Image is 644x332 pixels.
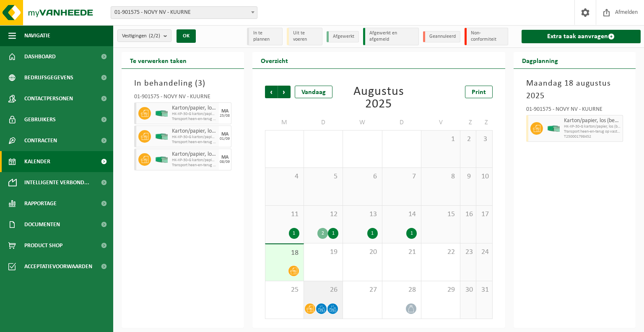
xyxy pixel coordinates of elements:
span: 18 [270,248,299,258]
span: 23 [465,248,472,257]
span: 01-901575 - NOVY NV - KUURNE [111,7,257,18]
div: 1 [289,228,299,239]
span: 24 [480,248,488,257]
span: 01-901575 - NOVY NV - KUURNE [111,6,257,19]
span: HK-XP-30-G karton/papier, los (bedrijven) [172,112,217,117]
div: Vandaag [295,86,332,98]
span: 13 [347,210,377,219]
div: 25/08 [220,114,230,118]
span: Contracten [24,130,57,151]
span: Transport heen-en-terug op vaste frequentie [172,140,217,145]
div: 01-901575 - NOVY NV - KUURNE [134,94,231,102]
span: Intelligente verbond... [24,172,89,193]
div: 01/09 [220,137,230,141]
span: Print [472,89,486,96]
span: Volgende [278,86,291,98]
span: Product Shop [24,235,62,256]
div: 01-901575 - NOVY NV - KUURNE [526,107,623,115]
li: In te plannen [247,28,283,45]
span: Transport heen-en-terug op vaste frequentie [564,129,621,134]
li: Afgewerkt [327,31,359,42]
span: 4 [270,172,299,181]
img: HK-XP-30-GN-00 [155,133,168,140]
span: 30 [465,285,472,295]
span: 3 [198,79,203,88]
span: T250001798452 [564,134,621,139]
count: (2/2) [149,33,160,39]
span: Contactpersonen [24,88,73,109]
img: HK-XP-30-GN-00 [155,110,168,117]
span: 12 [308,210,338,219]
td: V [421,115,460,130]
span: 6 [347,172,377,181]
span: 14 [387,210,417,219]
span: Bedrijfsgegevens [24,67,73,88]
td: D [382,115,421,130]
span: 5 [308,172,338,181]
span: 2 [465,135,472,144]
span: Karton/papier, los (bedrijven) [172,151,217,158]
span: Karton/papier, los (bedrijven) [172,105,217,112]
span: 10 [480,172,488,181]
h3: In behandeling ( ) [134,77,231,90]
span: Rapportage [24,193,57,214]
span: 28 [387,285,417,295]
h2: Overzicht [252,52,296,68]
div: MA [221,132,229,137]
span: HK-XP-30-G karton/papier, los (bedrijven) [564,124,621,129]
span: Navigatie [24,25,50,46]
td: D [304,115,343,130]
div: 1 [406,228,417,239]
span: 20 [347,248,377,257]
div: 1 [328,228,338,239]
span: Documenten [24,214,60,235]
button: OK [177,29,196,43]
img: HK-XP-30-GN-00 [155,157,168,163]
span: 31 [480,285,488,295]
span: 26 [308,285,338,295]
div: MA [221,109,229,114]
span: Transport heen-en-terug op vaste frequentie [172,117,217,122]
span: 11 [270,210,299,219]
div: 2 [317,228,328,239]
span: HK-XP-30-G karton/papier, los (bedrijven) [172,135,217,140]
li: Uit te voeren [287,28,322,45]
li: Geannuleerd [423,31,460,42]
span: 17 [480,210,488,219]
span: Vestigingen [122,30,160,42]
td: M [265,115,304,130]
span: 8 [426,172,456,181]
td: Z [460,115,476,130]
span: 19 [308,248,338,257]
span: 29 [426,285,456,295]
button: Vestigingen(2/2) [117,29,171,42]
span: Transport heen-en-terug op vaste frequentie [172,163,217,168]
a: Extra taak aanvragen [522,30,641,43]
span: 7 [387,172,417,181]
span: Dashboard [24,46,56,67]
li: Non-conformiteit [465,28,508,45]
h2: Dagplanning [514,52,566,68]
div: 1 [367,228,378,239]
span: Vorige [265,86,278,98]
span: 25 [270,285,299,295]
h3: Maandag 18 augustus 2025 [526,77,623,102]
span: 1 [426,135,456,144]
span: 22 [426,248,456,257]
li: Afgewerkt en afgemeld [363,28,419,45]
td: W [343,115,382,130]
span: Gebruikers [24,109,56,130]
h2: Te verwerken taken [122,52,195,68]
div: MA [221,155,229,160]
span: HK-XP-30-G karton/papier, los (bedrijven) [172,158,217,163]
td: Z [476,115,492,130]
a: Print [465,86,493,98]
span: 9 [465,172,472,181]
div: Augustus 2025 [342,86,416,111]
span: Karton/papier, los (bedrijven) [172,128,217,135]
span: 3 [480,135,488,144]
span: 21 [387,248,417,257]
div: 08/09 [220,160,230,164]
span: 15 [426,210,456,219]
span: 27 [347,285,377,295]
